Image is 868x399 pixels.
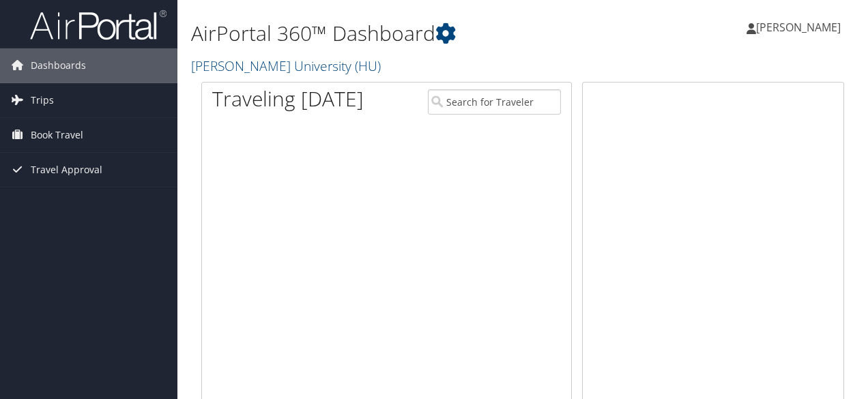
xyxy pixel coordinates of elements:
span: Dashboards [31,48,86,83]
h1: Traveling [DATE] [212,85,364,113]
input: Search for Traveler [428,89,562,115]
a: [PERSON_NAME] University (HU) [191,57,384,75]
span: Trips [31,83,54,117]
h1: AirPortal 360™ Dashboard [191,19,633,48]
span: Travel Approval [31,153,102,187]
span: Book Travel [31,118,83,152]
a: [PERSON_NAME] [747,7,854,48]
img: airportal-logo.png [30,9,167,41]
span: [PERSON_NAME] [756,20,841,35]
